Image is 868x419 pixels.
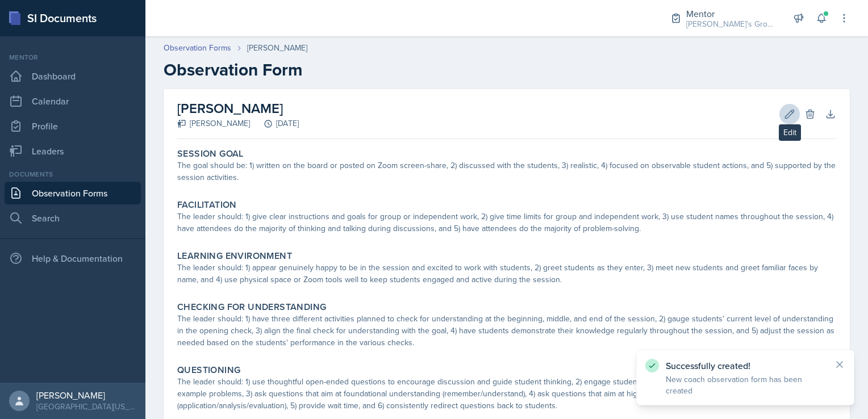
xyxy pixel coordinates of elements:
div: The goal should be: 1) written on the board or posted on Zoom screen-share, 2) discussed with the... [177,160,836,183]
a: Calendar [5,90,141,112]
a: Observation Forms [164,42,231,54]
div: [PERSON_NAME] [36,389,136,401]
div: Mentor [5,52,141,62]
label: Facilitation [177,199,237,211]
div: [GEOGRAPHIC_DATA][US_STATE] in [GEOGRAPHIC_DATA] [36,401,136,412]
div: Mentor [686,7,777,20]
div: [PERSON_NAME] [247,42,307,54]
label: Checking for Understanding [177,301,326,313]
div: Documents [5,169,141,179]
a: Search [5,207,141,229]
div: Help & Documentation [5,247,141,270]
label: Session Goal [177,148,244,160]
a: Observation Forms [5,182,141,204]
div: [PERSON_NAME]'s Group / Fall 2025 [686,18,777,30]
div: The leader should: 1) use thoughtful open-ended questions to encourage discussion and guide stude... [177,376,836,412]
p: New coach observation form has been created [666,374,825,396]
div: The leader should: 1) appear genuinely happy to be in the session and excited to work with studen... [177,262,836,286]
a: Dashboard [5,65,141,87]
a: Profile [5,115,141,137]
h2: Observation Form [164,60,850,80]
div: The leader should: 1) have three different activities planned to check for understanding at the b... [177,313,836,349]
p: Successfully created! [666,360,825,371]
a: Leaders [5,140,141,162]
div: [PERSON_NAME] [177,118,250,129]
div: The leader should: 1) give clear instructions and goals for group or independent work, 2) give ti... [177,211,836,234]
button: Edit [779,104,800,124]
h2: [PERSON_NAME] [177,98,299,119]
label: Questioning [177,364,240,376]
div: [DATE] [250,118,299,129]
label: Learning Environment [177,250,292,262]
